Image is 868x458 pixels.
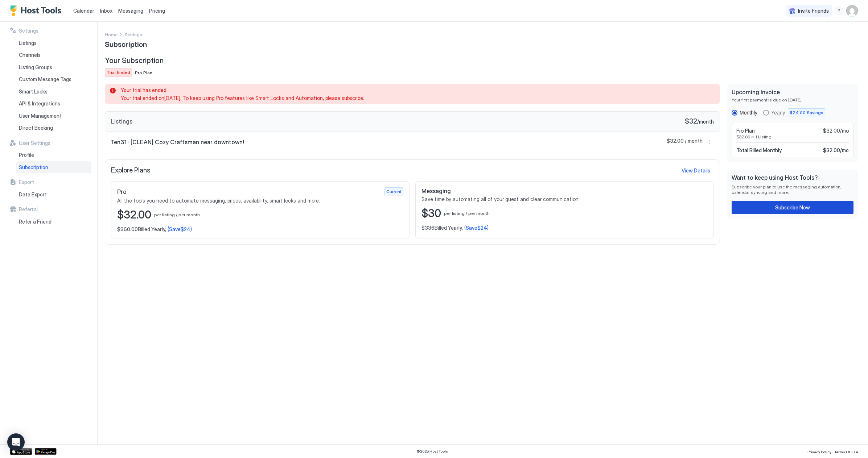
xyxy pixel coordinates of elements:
[125,30,142,38] div: Breadcrumb
[807,450,831,454] span: Privacy Policy
[73,7,94,14] a: Calendar
[135,70,152,75] span: Pro Plan
[111,118,132,125] span: Listings
[105,38,147,49] span: Subscription
[19,218,52,225] span: Refer a Friend
[16,161,91,174] a: Subscription
[19,52,41,58] span: Channels
[19,40,37,46] span: Listings
[16,86,91,98] a: Smart Locks
[19,88,48,95] span: Smart Locks
[121,95,711,101] span: Your trial ended on [DATE] . To keep using Pro features like Smart Locks and Automation, please s...
[117,188,127,195] span: Pro
[105,32,118,37] span: Home
[19,191,47,198] span: Data Export
[16,61,91,74] a: Listing Groups
[732,184,853,195] span: Subscribe your plan to use the messaging automation, calendar syncing and more.
[421,225,463,231] span: $336 Billed Yearly,
[732,110,757,116] div: monthly
[775,204,810,211] div: Subscribe Now
[111,138,244,146] span: Ten31 · [CLEAN] Cozy Craftsman near downtown!
[736,128,755,134] span: Pro Plan
[798,8,829,14] span: Invite Friends
[790,109,823,116] span: $24.00 Savings
[168,226,192,233] span: (Save $24 )
[125,30,142,38] a: Settings
[732,201,853,214] button: Subscribe Now
[10,5,65,16] a: Host Tools Logo
[154,212,200,217] span: per listing / per month
[705,138,714,146] div: menu
[421,207,441,220] span: $30
[732,97,853,103] span: Your first payment is due on [DATE]
[149,8,165,14] span: Pricing
[740,110,757,116] div: Monthly
[807,447,831,455] a: Privacy Policy
[736,147,782,154] span: Total Billed Monthly
[823,147,849,154] span: $32.00 / mo
[685,117,697,126] span: $32
[73,8,94,14] span: Calendar
[117,226,166,233] span: $360.00 Billed Yearly,
[416,449,448,454] span: © 2025 Host Tools
[736,134,849,140] span: $32.00 x 1 Listing
[771,110,785,116] div: Yearly
[732,174,853,181] span: Want to keep using Host Tools?
[732,108,853,117] div: RadioGroup
[19,113,62,119] span: User Management
[117,197,403,204] span: All the tools you need to automate messaging, prices, availability, smart locks and more.
[111,166,151,175] span: Explore Plans
[19,64,52,71] span: Listing Groups
[823,128,849,134] span: $32.00/mo
[16,216,91,228] a: Refer a Friend
[16,97,91,110] a: API & Integrations
[100,8,112,14] span: Inbox
[118,7,143,14] a: Messaging
[19,152,34,158] span: Profile
[682,167,710,174] div: View Details
[16,110,91,122] a: User Management
[118,8,143,14] span: Messaging
[107,69,130,76] span: Trial Ended
[697,118,714,125] span: / month
[835,7,843,15] div: menu
[705,138,714,146] button: More options
[121,87,711,93] span: Your trial has ended
[763,108,825,117] div: yearly
[16,37,91,49] a: Listings
[421,196,708,203] span: Save time by automating all of your guest and clear communication.
[117,208,151,222] span: $32.00
[16,122,91,134] a: Direct Booking
[19,140,50,146] span: User Settings
[386,188,402,195] span: Current
[834,450,858,454] span: Terms Of Use
[667,138,703,146] span: $32.00 / month
[19,164,48,171] span: Subscription
[105,30,118,38] a: Home
[16,149,91,161] a: Profile
[105,56,164,65] span: Your Subscription
[16,73,91,86] a: Custom Message Tags
[19,76,71,83] span: Custom Message Tags
[10,448,32,455] a: App Store
[732,88,853,96] span: Upcoming Invoice
[19,100,60,107] span: API & Integrations
[125,32,142,37] span: Settings
[35,448,57,455] a: Google Play Store
[421,187,451,195] span: Messaging
[464,225,489,231] span: (Save $24 )
[846,5,858,17] div: User profile
[7,433,25,451] div: Open Intercom Messenger
[444,211,490,216] span: per listing / per month
[19,206,38,213] span: Referral
[16,49,91,61] a: Channels
[105,30,118,38] div: Breadcrumb
[100,7,112,14] a: Inbox
[19,28,38,34] span: Settings
[678,166,714,175] button: View Details
[19,125,53,131] span: Direct Booking
[16,188,91,201] a: Data Export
